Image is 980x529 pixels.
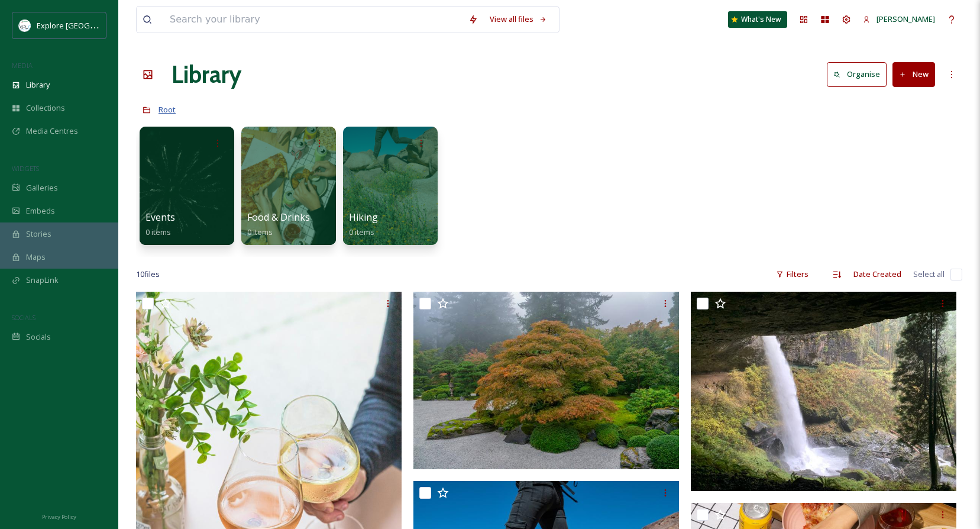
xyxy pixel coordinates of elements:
[848,263,907,286] div: Date Created
[857,8,941,31] a: [PERSON_NAME]
[484,8,553,31] a: View all files
[42,513,76,521] span: Privacy Policy
[827,62,892,86] a: Organise
[37,20,199,31] span: Explore [GEOGRAPHIC_DATA][PERSON_NAME]
[26,228,51,240] span: Stories
[26,205,55,217] span: Embeds
[159,104,176,115] span: Root
[12,313,35,322] span: SOCIALS
[145,211,175,224] span: Events
[770,263,814,286] div: Filters
[913,269,945,280] span: Select all
[349,227,374,237] span: 0 items
[26,102,65,114] span: Collections
[26,251,46,263] span: Maps
[159,102,176,117] a: Root
[26,331,51,343] span: Socials
[42,509,76,523] a: Privacy Policy
[26,275,59,286] span: SnapLink
[19,20,31,31] img: north%20marion%20account.png
[164,7,462,33] input: Search your library
[26,125,78,137] span: Media Centres
[349,211,378,224] span: Hiking
[247,212,310,237] a: Food & Drinks0 items
[413,292,679,469] img: richard-hedrick-oVDNZky_wXk-unsplash.jpg
[26,182,58,193] span: Galleries
[876,14,935,24] span: [PERSON_NAME]
[247,227,273,237] span: 0 items
[136,269,160,280] span: 10 file s
[728,11,787,28] a: What's New
[12,61,33,70] span: MEDIA
[827,62,887,86] button: Organise
[247,211,310,224] span: Food & Drinks
[12,164,39,173] span: WIDGETS
[691,292,956,491] img: bonnie-gulliver-kzAWo4myvXw-unsplash.jpg
[145,227,171,237] span: 0 items
[172,57,241,92] a: Library
[892,62,935,86] button: New
[145,212,175,237] a: Events0 items
[26,79,50,91] span: Library
[349,212,378,237] a: Hiking0 items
